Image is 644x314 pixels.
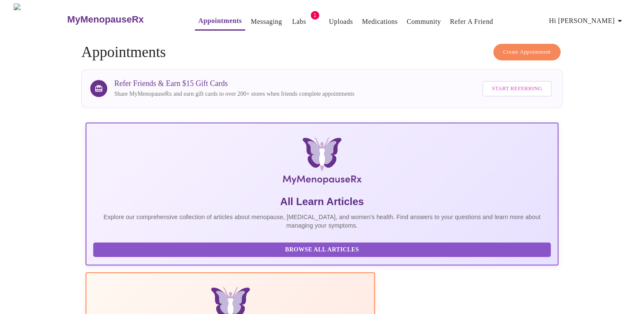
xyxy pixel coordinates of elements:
h3: MyMenopauseRx [67,14,144,25]
button: Labs [286,13,313,30]
span: Hi [PERSON_NAME] [549,15,625,27]
a: Medications [362,16,398,28]
button: Browse All Articles [93,243,550,257]
span: Create Appointment [503,47,551,57]
a: Messaging [251,16,282,28]
button: Medications [358,13,401,30]
button: Start Referring [482,81,551,97]
p: Share MyMenopauseRx and earn gift cards to over 200+ stores when friends complete appointments [114,90,354,98]
button: Create Appointment [493,44,561,60]
a: Community [406,16,441,28]
button: Hi [PERSON_NAME] [546,12,628,29]
img: MyMenopauseRx Logo [14,3,66,35]
a: Start Referring [480,77,553,101]
h4: Appointments [81,44,562,61]
button: Community [403,13,444,30]
a: Appointments [198,15,242,27]
span: Start Referring [492,84,542,94]
h3: Refer Friends & Earn $15 Gift Cards [114,79,354,88]
button: Uploads [326,13,357,30]
button: Appointments [195,12,245,31]
a: Refer a Friend [450,16,493,28]
a: MyMenopauseRx [66,5,178,34]
h5: All Learn Articles [93,195,550,208]
a: Uploads [329,16,353,28]
span: Browse All Articles [102,245,542,255]
a: Labs [292,16,306,28]
a: Browse All Articles [93,245,552,253]
button: Messaging [247,13,285,30]
span: 1 [311,11,319,20]
img: MyMenopauseRx Logo [164,137,480,188]
p: Explore our comprehensive collection of articles about menopause, [MEDICAL_DATA], and women's hea... [93,213,550,230]
button: Refer a Friend [447,13,497,30]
